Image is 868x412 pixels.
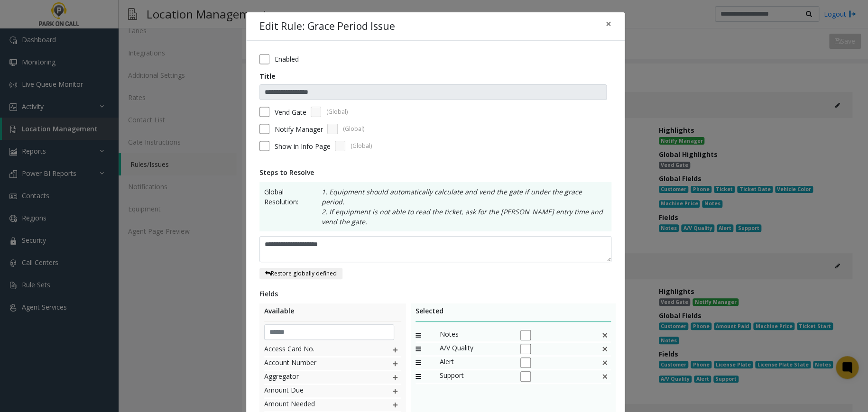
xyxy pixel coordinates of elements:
img: plusIcon.svg [391,385,399,397]
img: This is a default field and cannot be deleted. [601,329,609,341]
div: Available [264,306,401,322]
label: Vend Gate [274,107,306,117]
span: Account Number [264,357,372,370]
label: Notify Manager [274,124,323,134]
label: Enabled [274,54,298,64]
img: plusIcon.svg [391,399,399,411]
span: Show in Info Page [274,141,330,151]
img: plusIcon.svg [391,357,399,370]
div: Steps to Resolve [259,167,611,177]
span: (Global) [326,108,347,116]
img: This is a default field and cannot be deleted. [601,343,609,355]
span: (Global) [350,142,371,150]
span: Alert [439,357,510,369]
span: Global Resolution: [264,187,312,227]
span: × [606,17,611,30]
div: Selected [416,306,611,322]
span: (Global) [342,125,364,133]
button: Close [599,12,618,36]
span: Amount Needed [264,399,372,411]
label: Title [259,71,276,81]
span: Access Card No. [264,344,372,356]
button: Restore globally defined [259,268,342,279]
p: 1. Equipment should automatically calculate and vend the gate if under the grace period. 2. If eq... [312,187,607,227]
span: Notes [439,329,510,341]
img: This is a default field and cannot be deleted. [601,370,609,383]
div: Fields [259,289,611,299]
img: plusIcon.svg [391,344,399,356]
span: Support [439,370,510,383]
span: A/V Quality [439,343,510,355]
span: Aggregator [264,371,372,384]
img: This is a default field and cannot be deleted. [601,357,609,369]
span: Amount Due [264,385,372,397]
img: plusIcon.svg [391,371,399,384]
h4: Edit Rule: Grace Period Issue [259,19,395,34]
